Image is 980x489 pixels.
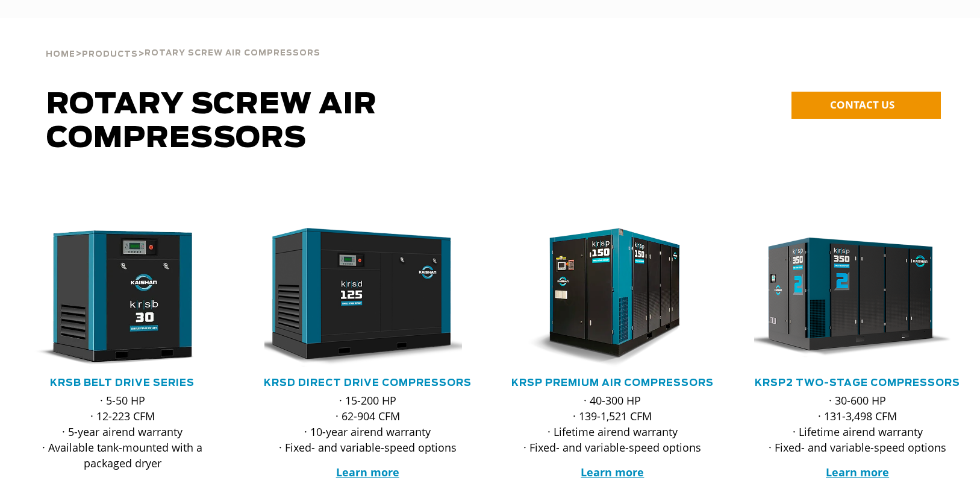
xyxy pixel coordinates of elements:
a: KRSP Premium Air Compressors [511,378,714,388]
a: Products [82,48,138,59]
img: krsp150 [501,228,707,367]
div: krsp150 [510,228,716,367]
a: Learn more [336,465,399,479]
img: krsb30 [10,228,217,367]
img: krsd125 [255,228,462,367]
a: KRSB Belt Drive Series [50,378,195,388]
p: · 40-300 HP · 139-1,521 CFM · Lifetime airend warranty · Fixed- and variable-speed options [510,393,716,455]
span: CONTACT US [830,98,894,112]
div: krsd125 [264,228,471,367]
span: Home [46,51,75,58]
p: · 15-200 HP · 62-904 CFM · 10-year airend warranty · Fixed- and variable-speed options [264,393,471,455]
span: Rotary Screw Air Compressors [145,49,320,57]
a: Home [46,48,75,59]
a: KRSP2 Two-Stage Compressors [755,378,960,388]
span: Rotary Screw Air Compressors [46,90,377,153]
span: Products [82,51,138,58]
div: > > [46,18,320,64]
p: · 30-600 HP · 131-3,498 CFM · Lifetime airend warranty · Fixed- and variable-speed options [754,393,961,455]
a: CONTACT US [791,92,941,119]
div: krsp350 [754,228,961,367]
a: Learn more [581,465,644,479]
a: KRSD Direct Drive Compressors [264,378,472,388]
a: Learn more [826,465,889,479]
div: krsb30 [19,228,226,367]
img: krsp350 [745,228,952,367]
